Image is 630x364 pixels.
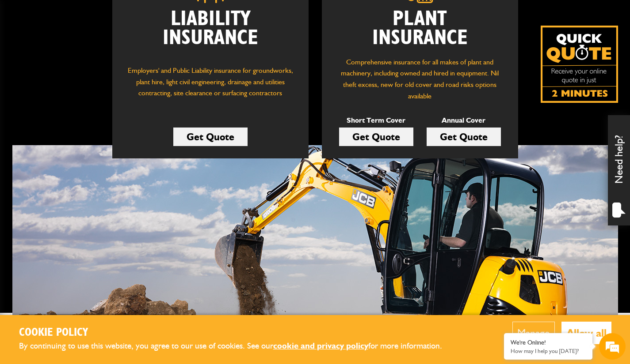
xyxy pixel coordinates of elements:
h2: Liability Insurance [126,10,295,56]
p: How may I help you today? [511,348,586,354]
a: Get Quote [427,128,501,146]
input: Enter your email address [11,108,161,127]
textarea: Type your message and hit 'Enter' [11,160,161,264]
a: Get Quote [339,128,413,146]
a: Get Quote [173,128,248,146]
h2: Cookie Policy [19,326,457,340]
p: Short Term Cover [339,115,413,126]
em: Start Chat [120,272,160,284]
div: Chat with us now [46,49,149,61]
p: Comprehensive insurance for all makes of plant and machinery, including owned and hired in equipm... [335,56,505,101]
input: Enter your last name [11,82,161,101]
input: Enter your phone number [11,134,161,153]
h2: Plant Insurance [335,10,505,48]
div: We're Online! [511,339,586,346]
img: Quick Quote [541,26,618,103]
img: d_20077148190_company_1631870298795_20077148190 [15,49,37,61]
p: Annual Cover [427,115,501,126]
div: Minimize live chat window [145,4,166,26]
div: Need help? [608,115,630,225]
p: By continuing to use this website, you agree to our use of cookies. See our for more information. [19,339,457,353]
button: Allow all [561,322,611,344]
a: cookie and privacy policy [273,341,368,351]
p: Employers' and Public Liability insurance for groundworks, plant hire, light civil engineering, d... [126,65,295,107]
a: Get your insurance quote isn just 2-minutes [541,26,618,103]
button: Manage [512,322,555,344]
